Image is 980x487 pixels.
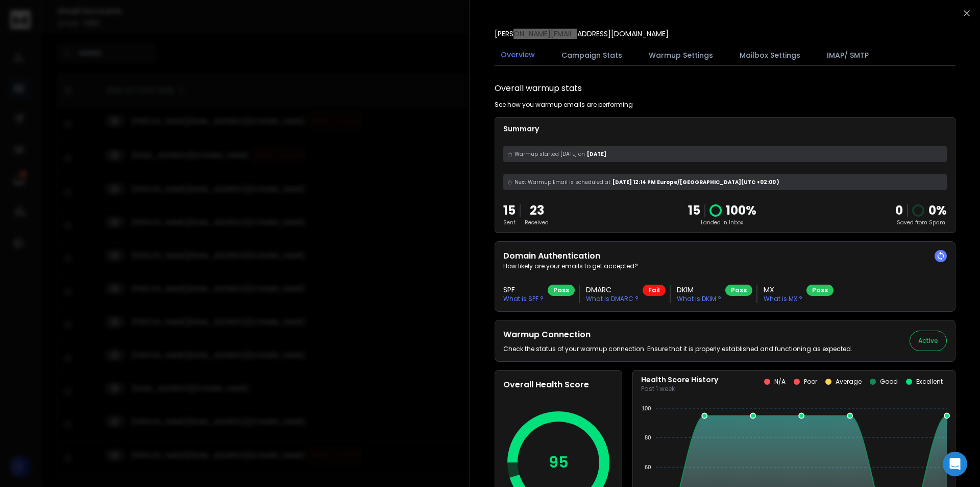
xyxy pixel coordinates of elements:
p: Received [525,219,549,226]
h2: Domain Authentication [503,250,947,262]
button: Overview [495,43,541,67]
div: Pass [725,285,752,296]
h2: Overall Health Score [503,379,614,391]
button: IMAP/ SMTP [821,44,875,66]
div: [DATE] [503,146,947,162]
button: Active [910,331,947,351]
p: Landed in Inbox [688,219,756,226]
p: N/A [774,378,786,386]
p: What is DKIM ? [677,295,721,303]
tspan: 80 [645,434,651,440]
div: [DATE] 12:14 PM Europe/[GEOGRAPHIC_DATA] (UTC +02:00 ) [503,174,947,190]
h2: Warmup Connection [503,329,852,341]
div: Pass [806,285,834,296]
h3: DMARC [586,285,639,295]
p: Summary [503,124,947,134]
span: Next Warmup Email is scheduled at [514,178,610,186]
tspan: 100 [642,405,651,411]
div: Open Intercom Messenger [943,452,967,476]
h1: Overall warmup stats [495,82,582,95]
p: Poor [804,378,817,386]
tspan: 60 [645,464,651,470]
p: 15 [688,202,700,219]
p: How likely are your emails to get accepted? [503,262,947,270]
h3: MX [764,285,802,295]
button: Warmup Settings [643,44,719,66]
strong: 0 [895,202,903,219]
p: Check the status of your warmup connection. Ensure that it is properly established and functionin... [503,345,852,353]
button: Campaign Stats [555,44,628,66]
p: Saved from Spam [895,219,947,226]
p: Excellent [916,378,943,386]
p: What is DMARC ? [586,295,639,303]
p: Health Score History [641,375,718,385]
p: Past 1 week [641,385,718,393]
p: 100 % [726,202,756,219]
p: Good [880,378,898,386]
p: What is MX ? [764,295,802,303]
p: 23 [525,202,549,219]
h3: SPF [503,285,544,295]
p: 15 [503,202,516,219]
div: Fail [643,285,666,296]
h3: DKIM [677,285,721,295]
p: 95 [549,453,569,472]
p: Sent [503,219,516,226]
p: Average [836,378,862,386]
button: Mailbox Settings [733,44,806,66]
p: See how you warmup emails are performing [495,101,633,109]
p: [PERSON_NAME][EMAIL_ADDRESS][DOMAIN_NAME] [495,29,669,39]
p: What is SPF ? [503,295,544,303]
span: Warmup started [DATE] on [514,150,585,158]
div: Pass [548,285,575,296]
p: 0 % [928,202,947,219]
